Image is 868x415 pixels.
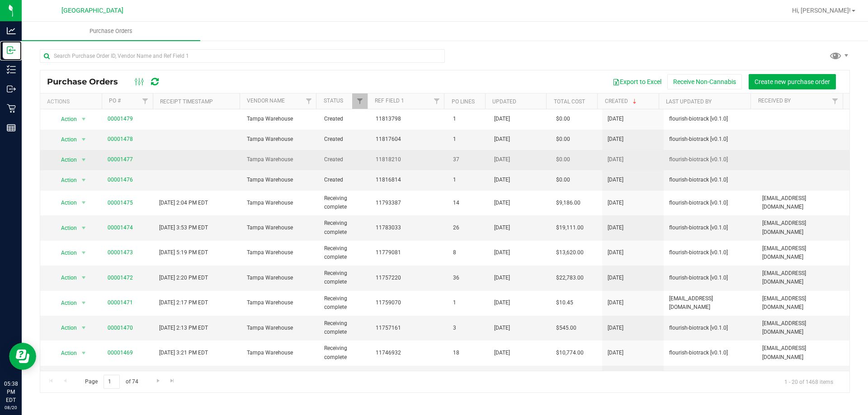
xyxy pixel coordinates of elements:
[108,116,133,122] a: 00001479
[556,274,584,282] span: $22,783.00
[762,219,844,236] span: [EMAIL_ADDRESS][DOMAIN_NAME]
[22,22,200,41] a: Purchase Orders
[108,224,133,231] a: 00001474
[324,194,365,211] span: Receiving complete
[494,324,510,332] span: [DATE]
[608,298,623,307] span: [DATE]
[494,248,510,257] span: [DATE]
[605,98,638,104] a: Created
[762,269,844,286] span: [EMAIL_ADDRESS][DOMAIN_NAME]
[78,247,89,259] span: select
[159,349,208,357] span: [DATE] 3:21 PM EDT
[324,98,343,104] a: Status
[108,136,133,142] a: 00001478
[247,349,313,357] span: Tampa Warehouse
[61,7,123,14] span: [GEOGRAPHIC_DATA]
[453,115,483,123] span: 1
[7,26,16,35] inline-svg: Analytics
[108,325,133,331] a: 00001470
[494,199,510,207] span: [DATE]
[247,155,313,164] span: Tampa Warehouse
[556,324,576,332] span: $545.00
[159,324,208,332] span: [DATE] 2:13 PM EDT
[556,176,570,184] span: $0.00
[247,115,313,123] span: Tampa Warehouse
[375,98,404,104] a: Ref Field 1
[492,98,516,105] a: Updated
[376,155,442,164] span: 11818210
[104,375,120,389] input: 1
[669,176,751,184] span: flourish-biotrack [v0.1.0]
[755,78,830,85] span: Create new purchase order
[494,274,510,282] span: [DATE]
[453,199,483,207] span: 14
[78,222,89,234] span: select
[608,199,623,207] span: [DATE]
[376,274,442,282] span: 11757220
[669,294,751,312] span: [EMAIL_ADDRESS][DOMAIN_NAME]
[556,115,570,123] span: $0.00
[324,369,365,387] span: Receiving complete
[159,224,208,232] span: [DATE] 3:53 PM EDT
[758,98,791,104] a: Received By
[4,404,18,411] p: 08/20
[608,115,623,123] span: [DATE]
[376,248,442,257] span: 11779081
[494,176,510,184] span: [DATE]
[108,275,133,281] a: 00001472
[376,135,442,144] span: 11817604
[669,224,751,232] span: flourish-biotrack [v0.1.0]
[453,224,483,232] span: 26
[7,123,16,132] inline-svg: Reports
[494,349,510,357] span: [DATE]
[7,46,16,55] inline-svg: Inbound
[608,224,623,232] span: [DATE]
[669,135,751,144] span: flourish-biotrack [v0.1.0]
[159,274,208,282] span: [DATE] 2:20 PM EDT
[376,298,442,307] span: 11759070
[151,375,165,387] a: Go to the next page
[608,135,623,144] span: [DATE]
[53,247,77,259] span: Action
[376,224,442,232] span: 11783033
[53,271,77,284] span: Action
[324,294,365,312] span: Receiving complete
[247,98,285,104] a: Vendor Name
[53,174,77,187] span: Action
[53,154,77,166] span: Action
[607,74,667,89] button: Export to Excel
[78,133,89,146] span: select
[247,324,313,332] span: Tampa Warehouse
[762,319,844,336] span: [EMAIL_ADDRESS][DOMAIN_NAME]
[108,299,133,306] a: 00001471
[78,113,89,126] span: select
[453,176,483,184] span: 1
[494,115,510,123] span: [DATE]
[669,274,751,282] span: flourish-biotrack [v0.1.0]
[556,135,570,144] span: $0.00
[762,194,844,211] span: [EMAIL_ADDRESS][DOMAIN_NAME]
[247,224,313,232] span: Tampa Warehouse
[666,98,712,105] a: Last Updated By
[166,375,179,387] a: Go to the last page
[453,298,483,307] span: 1
[77,375,146,389] span: Page of 74
[77,27,145,35] span: Purchase Orders
[453,349,483,357] span: 18
[247,135,313,144] span: Tampa Warehouse
[247,199,313,207] span: Tampa Warehouse
[247,248,313,257] span: Tampa Warehouse
[376,199,442,207] span: 11793387
[4,380,18,404] p: 05:38 PM EDT
[324,269,365,286] span: Receiving complete
[324,319,365,336] span: Receiving complete
[160,98,213,105] a: Receipt Timestamp
[453,155,483,164] span: 37
[47,98,98,105] div: Actions
[108,350,133,356] a: 00001469
[608,349,623,357] span: [DATE]
[53,222,77,234] span: Action
[556,349,584,357] span: $10,774.00
[78,347,89,359] span: select
[78,271,89,284] span: select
